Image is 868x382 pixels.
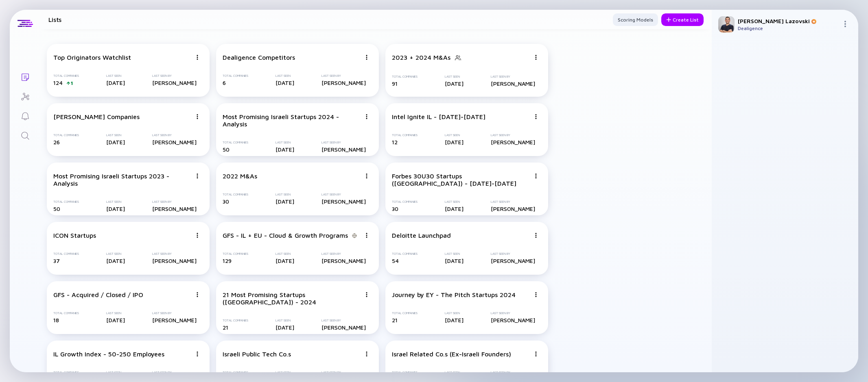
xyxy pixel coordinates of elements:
span: 6 [223,79,226,86]
div: [DATE] [106,139,125,145]
div: Total Companies [223,193,248,196]
div: Last Seen [445,200,464,204]
div: Total Companies [223,141,248,144]
div: IL Growth Index - 50-250 Employees [53,350,164,358]
div: Israeli Public Tech Co.s [223,350,291,358]
div: [DATE] [275,79,294,86]
div: Last Seen [106,74,125,78]
div: Last Seen By [152,74,197,78]
div: Last Seen [275,319,294,322]
div: Top Originators Watchlist [53,54,131,61]
div: Forbes 30U30 Startups ([GEOGRAPHIC_DATA]) - [DATE]-[DATE] [392,172,530,187]
div: [DATE] [275,146,294,153]
div: Total Companies [53,311,79,315]
button: Scoring Models [613,13,658,26]
div: Dealigence [738,25,839,31]
div: [PERSON_NAME] [491,257,535,264]
span: 30 [392,205,398,212]
div: Total Companies [392,75,418,78]
div: GFS - Acquired / Closed / IPO [53,291,143,298]
span: 21 [392,317,398,323]
div: Total Companies [392,252,418,256]
span: 18 [53,317,59,323]
div: [DATE] [275,324,294,331]
div: Total Companies [223,371,248,374]
div: [DATE] [445,257,464,264]
div: Last Seen [275,371,294,374]
div: Last Seen [445,75,464,78]
div: Total Companies [53,74,79,78]
a: Lists [10,67,40,86]
div: Total Companies [53,371,79,374]
img: Menu [364,292,369,297]
img: Menu [533,352,538,356]
div: Last Seen [445,371,464,374]
div: [PERSON_NAME] [152,139,197,145]
div: Last Seen [275,74,294,78]
img: Menu [533,233,538,238]
img: Menu [195,174,200,178]
div: Last Seen [275,193,294,196]
span: 37 [53,257,60,264]
div: [PERSON_NAME] [491,317,535,323]
a: Investor Map [10,86,40,106]
div: Israel Related Co.s (Ex-Israeli Founders) [392,350,511,358]
img: Menu [195,55,200,60]
span: 54 [392,257,399,264]
div: Total Companies [392,200,418,204]
div: [PERSON_NAME] [321,324,366,331]
span: 12 [392,139,398,145]
button: Create List [661,13,704,26]
div: [DATE] [106,257,125,264]
div: Last Seen By [491,133,535,137]
div: Last Seen By [152,371,197,374]
span: 50 [223,146,230,153]
div: [DATE] [275,198,294,205]
div: [PERSON_NAME] [491,205,535,212]
span: 30 [223,198,229,205]
div: Last Seen By [321,319,366,322]
div: 2022 M&As [223,172,257,180]
div: Last Seen [106,133,125,137]
span: 21 [223,324,228,331]
div: [DATE] [106,317,125,323]
img: Menu [364,233,369,238]
div: Last Seen By [152,133,197,137]
div: [DATE] [106,79,125,86]
div: Last Seen By [491,200,535,204]
div: Total Companies [53,200,79,204]
img: Menu [195,114,200,119]
div: [PERSON_NAME] Companies [53,113,140,120]
div: Last Seen By [321,141,366,144]
div: Last Seen By [321,193,366,196]
div: Deloitte Launchpad [392,232,451,239]
img: Menu [195,352,200,356]
span: 26 [53,139,60,145]
div: [PERSON_NAME] [152,79,197,86]
div: GFS - IL + EU - Cloud & Growth Programs [223,232,348,239]
div: Total Companies [223,74,248,78]
div: [PERSON_NAME] [491,80,535,87]
div: Last Seen [275,252,294,256]
img: Menu [364,174,369,178]
div: [DATE] [275,257,294,264]
div: Total Companies [392,133,418,137]
div: [PERSON_NAME] [152,257,197,264]
div: Last Seen By [152,200,197,204]
img: Menu [364,352,369,356]
div: Total Companies [53,252,79,256]
a: Reminders [10,106,40,125]
img: Menu [533,174,538,178]
div: [DATE] [445,317,464,323]
span: 91 [392,80,398,87]
h1: Lists [48,16,62,23]
div: [PERSON_NAME] [321,198,366,205]
div: [PERSON_NAME] [152,317,197,323]
div: Journey by EY - The Pitch Startups 2024 [392,291,516,298]
div: Last Seen By [152,311,197,315]
div: Total Companies [53,133,79,137]
div: Last Seen By [491,252,535,256]
img: Menu [533,55,538,60]
img: Menu [364,55,369,60]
